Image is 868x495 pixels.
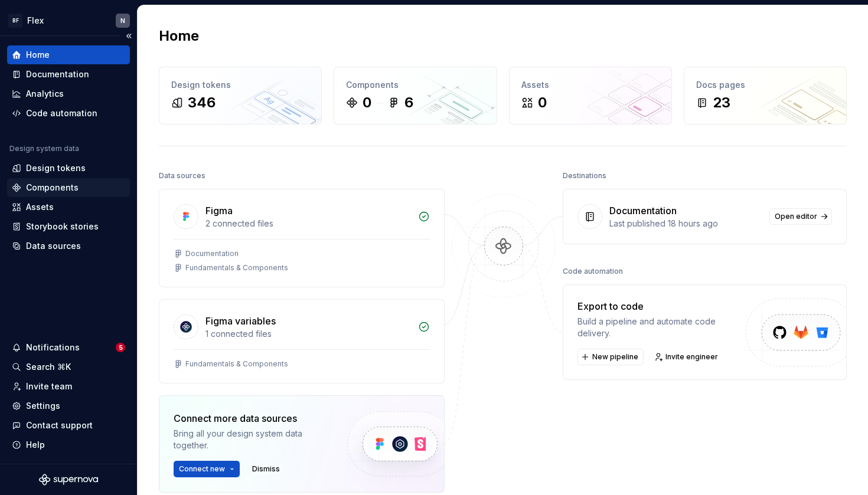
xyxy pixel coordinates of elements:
[7,435,130,454] button: Help
[188,93,216,112] div: 346
[120,28,137,44] button: Collapse sidebar
[26,361,71,373] div: Search ⌘K
[9,144,79,153] div: Design system data
[7,338,130,357] button: Notifications5
[7,237,130,255] a: Data sources
[7,198,130,217] a: Assets
[7,45,130,64] a: Home
[26,201,54,213] div: Assets
[26,439,45,451] div: Help
[26,342,80,353] div: Notifications
[577,349,644,365] button: New pipeline
[521,79,660,91] div: Assets
[404,93,413,112] div: 6
[363,93,371,112] div: 0
[7,358,130,376] button: Search ⌘K
[179,464,225,474] span: Connect new
[26,107,97,119] div: Code automation
[205,218,411,230] div: 2 connected files
[159,299,445,383] a: Figma variables1 connected filesFundamentals & Components
[252,464,280,474] span: Dismiss
[26,68,89,80] div: Documentation
[713,93,730,112] div: 23
[171,79,309,91] div: Design tokens
[7,396,130,415] a: Settings
[7,178,130,197] a: Components
[120,16,125,25] div: N
[684,67,847,124] a: Docs pages23
[26,88,64,100] div: Analytics
[7,159,130,178] a: Design tokens
[159,189,445,287] a: Figma2 connected filesDocumentationFundamentals & Components
[696,79,834,91] div: Docs pages
[185,249,239,258] div: Documentation
[538,93,547,112] div: 0
[7,377,130,396] a: Invite team
[26,419,93,431] div: Contact support
[26,240,81,252] div: Data sources
[205,204,233,218] div: Figma
[563,263,623,280] div: Code automation
[174,461,240,477] button: Connect new
[185,263,288,273] div: Fundamentals & Components
[159,27,199,45] h2: Home
[2,8,135,33] button: BFFlexN
[26,49,50,61] div: Home
[26,400,60,412] div: Settings
[609,204,677,218] div: Documentation
[577,299,745,313] div: Export to code
[247,461,285,477] button: Dismiss
[27,15,44,27] div: Flex
[26,221,99,232] div: Storybook stories
[577,316,745,339] div: Build a pipeline and automate code delivery.
[346,79,484,91] div: Components
[8,14,22,28] div: BF
[7,84,130,103] a: Analytics
[174,411,327,425] div: Connect more data sources
[592,352,638,362] span: New pipeline
[609,218,762,230] div: Last published 18 hours ago
[7,217,130,236] a: Storybook stories
[26,182,79,194] div: Components
[159,67,322,124] a: Design tokens346
[26,162,86,174] div: Design tokens
[769,208,832,225] a: Open editor
[205,328,411,340] div: 1 connected files
[174,428,327,451] div: Bring all your design system data together.
[7,104,130,123] a: Code automation
[665,352,718,362] span: Invite engineer
[39,474,98,486] svg: Supernova Logo
[563,168,606,184] div: Destinations
[185,359,288,369] div: Fundamentals & Components
[26,381,72,392] div: Invite team
[205,314,276,328] div: Figma variables
[334,67,497,124] a: Components06
[509,67,672,124] a: Assets0
[7,65,130,84] a: Documentation
[651,349,723,365] a: Invite engineer
[116,343,125,352] span: 5
[159,168,205,184] div: Data sources
[775,212,817,221] span: Open editor
[7,416,130,435] button: Contact support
